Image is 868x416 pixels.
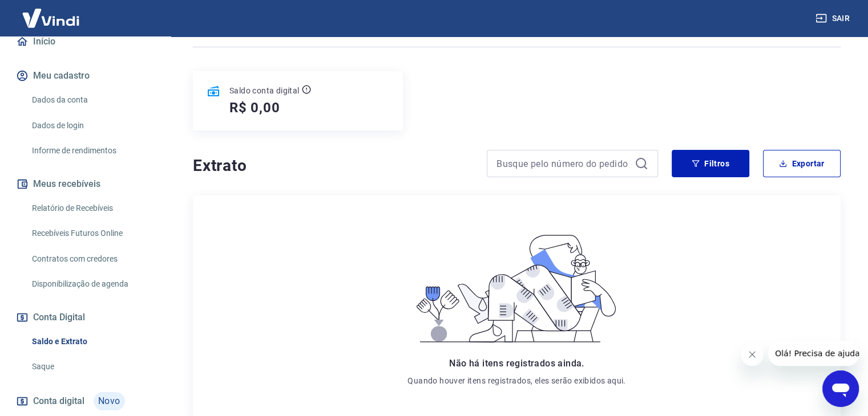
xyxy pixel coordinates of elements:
span: Conta digital [33,393,84,409]
img: Vindi [14,1,88,35]
iframe: Botão para abrir a janela de mensagens [822,370,859,407]
a: Saldo e Extrato [27,330,157,353]
a: Disponibilização de agenda [27,272,157,296]
a: Dados de login [27,114,157,137]
a: Início [14,29,157,54]
button: Sair [813,8,854,29]
button: Meus recebíveis [14,172,157,197]
button: Meu cadastro [14,63,157,88]
h5: R$ 0,00 [229,99,280,117]
p: Saldo conta digital [229,85,300,96]
iframe: Mensagem da empresa [768,341,859,366]
span: Não há itens registrados ainda. [449,358,584,369]
button: Exportar [763,150,841,177]
span: Novo [94,392,125,410]
iframe: Fechar mensagem [741,343,764,366]
a: Informe de rendimentos [27,139,157,162]
a: Recebíveis Futuros Online [27,222,157,245]
p: Quando houver itens registrados, eles serão exibidos aqui. [407,375,625,386]
h4: Extrato [193,154,473,177]
span: Olá! Precisa de ajuda? [7,8,96,17]
a: Saque [27,355,157,378]
button: Conta Digital [14,305,157,330]
a: Conta digitalNovo [14,388,157,415]
a: Contratos com credores [27,247,157,271]
a: Relatório de Recebíveis [27,197,157,220]
button: Filtros [672,150,749,177]
input: Busque pelo número do pedido [496,155,630,172]
a: Dados da conta [27,88,157,112]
